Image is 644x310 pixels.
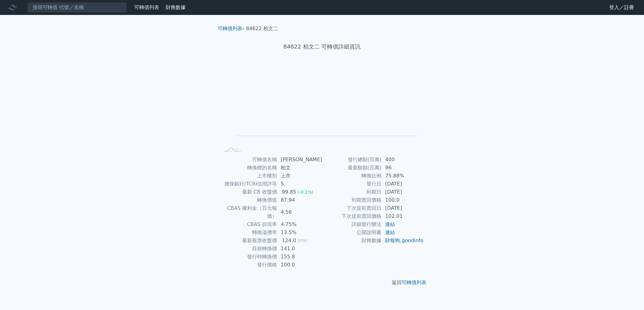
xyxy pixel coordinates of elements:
td: 發行時轉換價 [220,253,277,261]
a: 財報狗 [385,237,400,243]
g: Chart [230,70,417,145]
td: 詳細發行辦法 [322,220,381,228]
div: 99.85 [281,188,297,196]
td: 最新 CB 收盤價 [220,188,277,196]
td: 141.0 [277,245,322,253]
a: 可轉債列表 [218,26,242,31]
td: , [381,237,424,245]
a: 連結 [385,221,395,227]
td: [DATE] [381,180,424,188]
input: 搜尋可轉債 代號／名稱 [27,2,127,13]
td: [DATE] [381,204,424,212]
td: 轉換比例 [322,172,381,180]
td: CBAS 折現率 [220,220,277,228]
td: 發行價格 [220,261,277,269]
td: [DATE] [381,188,424,196]
td: 擔保銀行/TCRI信用評等 [220,180,277,188]
td: 155.8 [277,253,322,261]
p: 返回 [213,279,431,286]
td: 上市 [277,172,322,180]
td: [PERSON_NAME] [277,156,322,164]
td: 上市櫃別 [220,172,277,180]
td: 到期賣回價格 [322,196,381,204]
a: 連結 [385,229,395,235]
td: 目前轉換價 [220,245,277,253]
td: 柏文 [277,164,322,172]
td: 發行日 [322,180,381,188]
td: 96 [381,164,424,172]
li: 84622 柏文二 [246,25,278,32]
span: (-0.1%) [297,190,314,195]
td: 13.5% [277,228,322,237]
a: 財務數據 [166,4,186,10]
td: 100.0 [277,261,322,269]
td: 100.0 [381,196,424,204]
td: 最新股票收盤價 [220,237,277,245]
td: 87.94 [277,196,322,204]
td: 102.01 [381,212,424,220]
td: 75.88% [381,172,424,180]
td: 到期日 [322,188,381,196]
a: goodinfo [402,237,423,243]
td: 400 [381,156,424,164]
li: › [218,25,244,32]
td: 最新餘額(百萬) [322,164,381,172]
div: 124.0 [281,237,297,245]
td: 轉換標的名稱 [220,164,277,172]
td: 發行總額(百萬) [322,156,381,164]
td: 5 [277,180,322,188]
td: 下次提前賣回價格 [322,212,381,220]
td: 轉換價值 [220,196,277,204]
a: 可轉債列表 [134,4,159,10]
td: 4.75% [277,220,322,228]
a: 可轉債列表 [402,279,426,285]
td: 公開說明書 [322,228,381,237]
h1: 84622 柏文二 可轉債詳細資訊 [213,42,431,51]
td: CBAS 權利金（百元報價） [220,204,277,220]
td: 財務數據 [322,237,381,245]
td: 可轉債名稱 [220,156,277,164]
span: (0%) [297,238,308,243]
td: 4.56 [277,204,322,220]
a: 登入／註冊 [604,2,639,12]
td: 轉換溢價率 [220,228,277,237]
td: 下次提前賣回日 [322,204,381,212]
